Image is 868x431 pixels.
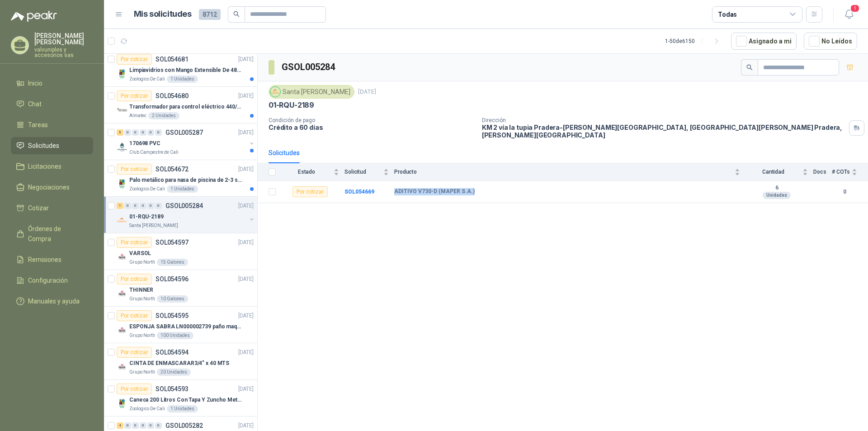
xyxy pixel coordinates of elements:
a: Manuales y ayuda [11,293,93,310]
img: Logo peakr [11,11,57,22]
p: [DATE] [238,238,254,247]
div: Por cotizar [117,384,152,394]
p: CINTA DE ENMASCARAR3/4" x 40 MTS [129,359,229,368]
div: 0 [132,203,139,209]
p: Almatec [129,112,146,119]
span: Tareas [28,120,48,130]
a: Solicitudes [11,137,93,154]
a: Por cotizarSOL054593[DATE] Company LogoCaneca 200 Litros Con Tapa Y Zuncho MetalicoZoologico De C... [104,380,257,417]
p: Santa [PERSON_NAME] [129,222,178,229]
div: Por cotizar [117,90,152,101]
p: SOL054595 [156,313,189,319]
a: Licitaciones [11,158,93,175]
p: SOL054593 [156,386,189,392]
p: [DATE] [238,348,254,357]
div: 0 [124,129,131,136]
p: 170698 PVC [129,139,160,148]
img: Company Logo [117,325,127,336]
span: Inicio [28,78,42,88]
img: Company Logo [117,68,127,79]
img: Company Logo [117,398,127,409]
div: 0 [132,129,139,136]
img: Company Logo [117,178,127,189]
span: Cotizar [28,203,49,213]
div: Solicitudes [269,148,300,158]
a: Por cotizarSOL054680[DATE] Company LogoTransformador para control eléctrico 440/220/110 - 45O VA.... [104,87,257,123]
a: Configuración [11,272,93,289]
p: SOL054672 [156,166,189,172]
div: 5 [117,129,123,136]
a: Cotizar [11,199,93,217]
a: 1 0 0 0 0 0 GSOL005284[DATE] Company Logo01-RQU-2189Santa [PERSON_NAME] [117,200,255,229]
span: Solicitud [344,169,382,175]
div: Por cotizar [117,237,152,248]
a: Por cotizarSOL054597[DATE] Company LogoVARSOLGrupo North15 Galones [104,233,257,270]
p: Zoologico De Cali [129,405,165,412]
div: 2 Unidades [148,112,179,119]
div: 100 Unidades [157,332,193,339]
b: 0 [832,188,857,196]
div: 0 [140,129,146,136]
span: Configuración [28,275,68,285]
div: 1 Unidades [167,405,198,412]
img: Company Logo [117,361,127,372]
p: [DATE] [238,202,254,210]
a: Por cotizarSOL054596[DATE] Company LogoTHINNERGrupo North10 Galones [104,270,257,307]
p: [PERSON_NAME] [PERSON_NAME] [34,33,93,45]
p: valvuniples y accesorios sas [34,47,93,58]
p: ESPONJA SABRA LN000002739 paño maquina 3m 14cm x10 m [129,322,242,331]
p: [DATE] [238,312,254,320]
p: SOL054594 [156,349,189,355]
div: Santa [PERSON_NAME] [269,85,354,99]
a: Negociaciones [11,179,93,196]
h1: Mis solicitudes [134,8,192,21]
div: 0 [147,129,154,136]
div: 0 [132,422,139,429]
div: 1 Unidades [167,185,198,193]
span: Negociaciones [28,182,70,192]
p: Dirección [482,117,845,123]
p: [DATE] [238,92,254,100]
div: 1 Unidades [167,76,198,83]
a: SOL054669 [344,189,374,195]
div: Por cotizar [292,186,328,197]
div: 1 - 50 de 6150 [665,34,724,48]
th: Solicitud [344,163,394,181]
th: Cantidad [745,163,813,181]
span: Chat [28,99,42,109]
img: Company Logo [270,87,280,97]
a: Órdenes de Compra [11,220,93,247]
span: search [233,11,240,17]
div: 15 Galones [157,259,188,266]
p: SOL054596 [156,276,189,282]
p: [DATE] [238,385,254,393]
span: Cantidad [745,169,801,175]
div: Por cotizar [117,274,152,284]
button: No Leídos [804,33,857,50]
div: 0 [155,129,162,136]
div: 0 [147,203,154,209]
p: SOL054597 [156,239,189,246]
div: 0 [124,422,131,429]
p: [DATE] [238,422,254,430]
p: Limpiavidrios con Mango Extensible De 48 a 78 cm [129,66,242,75]
p: GSOL005284 [165,203,203,209]
p: THINNER [129,286,153,294]
div: 0 [155,203,162,209]
p: GSOL005282 [165,422,203,429]
p: Zoologico De Cali [129,76,165,83]
button: 1 [841,6,857,23]
p: SOL054681 [156,56,189,62]
div: 4 [117,422,123,429]
th: Producto [394,163,745,181]
b: 6 [745,185,808,192]
p: Palo metálico para nasa de piscina de 2-3 sol.1115 [129,176,242,185]
div: 0 [147,422,154,429]
p: Transformador para control eléctrico 440/220/110 - 45O VA. [129,103,242,111]
a: Por cotizarSOL054594[DATE] Company LogoCINTA DE ENMASCARAR3/4" x 40 MTSGrupo North20 Unidades [104,343,257,380]
p: Grupo North [129,369,155,376]
p: [DATE] [238,128,254,137]
div: 0 [140,422,146,429]
div: Por cotizar [117,54,152,65]
span: Solicitudes [28,141,59,151]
